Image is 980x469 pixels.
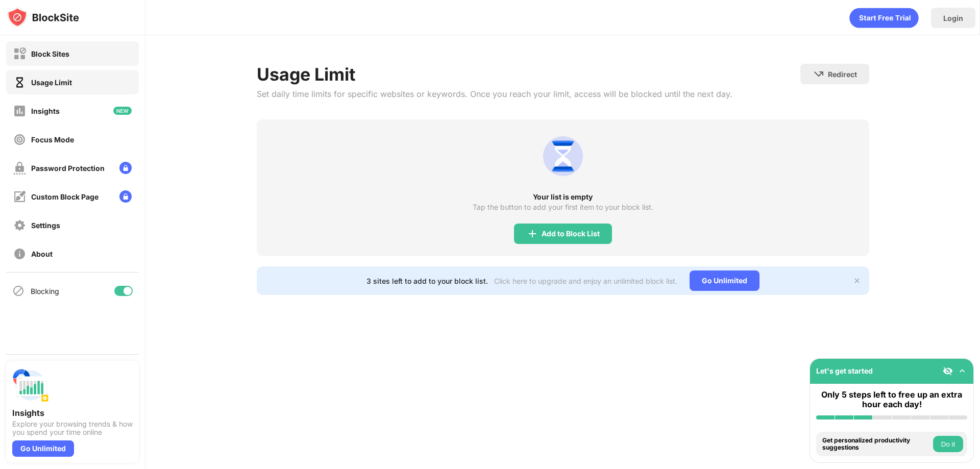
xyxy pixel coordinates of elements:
img: focus-off.svg [13,133,26,146]
div: Set daily time limits for specific websites or keywords. Once you reach your limit, access will b... [257,89,732,99]
img: lock-menu.svg [119,162,132,174]
div: About [31,250,53,258]
img: push-insights.svg [12,367,49,404]
div: Click here to upgrade and enjoy an unlimited block list. [494,277,677,285]
img: customize-block-page-off.svg [13,190,26,203]
div: Explore your browsing trends & how you spend your time online [12,420,133,436]
img: eye-not-visible.svg [943,366,953,376]
img: x-button.svg [853,277,861,285]
img: time-usage-on.svg [13,76,26,89]
div: Go Unlimited [690,270,759,291]
img: logo-blocksite.svg [7,7,79,28]
div: Blocking [31,287,59,295]
div: Go Unlimited [12,440,74,457]
div: Your list is empty [257,193,869,201]
img: usage-limit.svg [538,132,587,181]
img: lock-menu.svg [119,190,132,203]
img: block-off.svg [13,47,26,60]
div: Block Sites [31,50,69,58]
img: about-off.svg [13,248,26,260]
div: Redirect [828,70,857,79]
img: password-protection-off.svg [13,162,26,175]
div: Usage Limit [31,78,72,87]
div: Insights [12,408,133,418]
div: Custom Block Page [31,192,99,201]
div: 3 sites left to add to your block list. [366,277,488,285]
div: Insights [31,107,60,115]
div: Password Protection [31,164,105,172]
div: Focus Mode [31,135,74,144]
img: new-icon.svg [113,107,132,115]
div: Let's get started [816,366,873,375]
img: settings-off.svg [13,219,26,232]
div: Settings [31,221,60,230]
img: blocking-icon.svg [12,285,24,297]
div: Only 5 steps left to free up an extra hour each day! [816,390,967,409]
div: Login [943,14,963,22]
div: Get personalized productivity suggestions [822,437,930,452]
div: Usage Limit [257,64,732,85]
img: insights-off.svg [13,105,26,117]
button: Do it [933,436,963,452]
img: omni-setup-toggle.svg [957,366,967,376]
div: Tap the button to add your first item to your block list. [473,203,653,211]
div: Add to Block List [542,230,600,238]
div: animation [849,8,919,28]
